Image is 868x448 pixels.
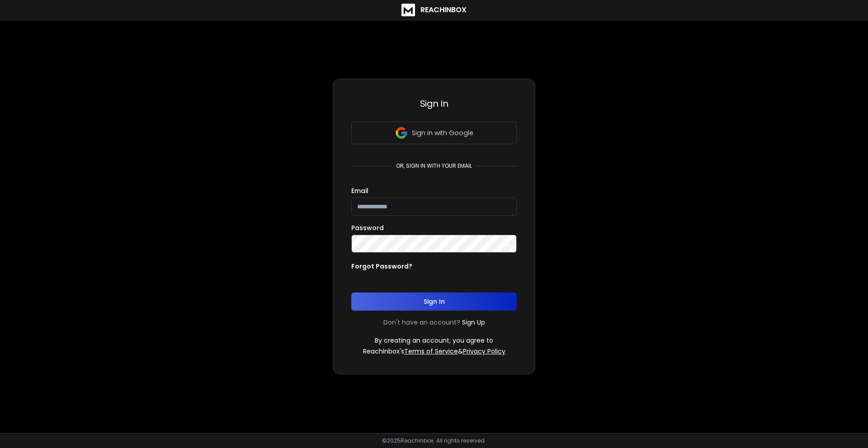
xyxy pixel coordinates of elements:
[412,128,473,137] p: Sign in with Google
[351,97,517,110] h3: Sign In
[382,437,486,444] p: © 2025 Reachinbox. All rights reserved.
[383,318,460,327] p: Don't have an account?
[401,4,415,16] img: logo
[401,4,467,16] a: ReachInbox
[351,122,517,144] button: Sign in with Google
[351,262,412,271] p: Forgot Password?
[351,292,517,311] button: Sign In
[351,225,384,231] label: Password
[363,347,505,356] p: ReachInbox's &
[462,318,485,327] a: Sign Up
[420,5,467,15] h1: ReachInbox
[351,188,368,194] label: Email
[463,347,505,356] a: Privacy Policy
[404,347,458,356] a: Terms of Service
[392,162,476,170] p: or, sign in with your email
[375,336,493,345] p: By creating an account, you agree to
